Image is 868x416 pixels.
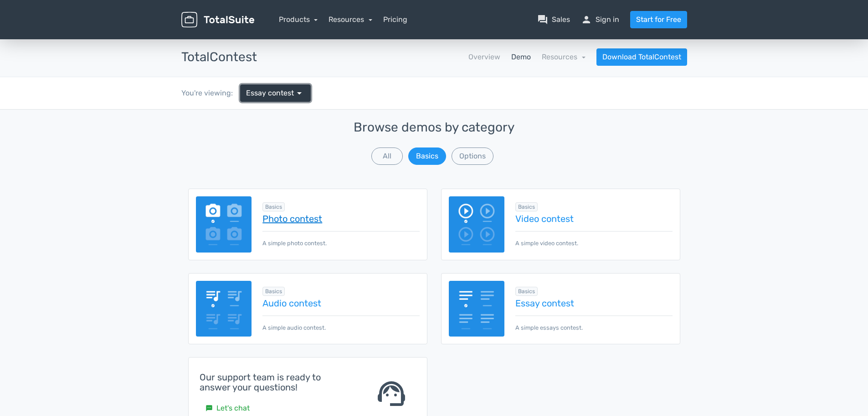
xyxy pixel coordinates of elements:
[515,316,672,332] p: A simple essays contest.
[537,14,548,25] span: question_answer
[262,287,285,296] span: Browse all in Basics
[181,12,254,28] img: TotalSuite for WordPress
[262,298,419,308] a: Audio contest
[262,231,419,247] p: A simple photo contest.
[188,121,680,135] h3: Browse demos by category
[511,52,531,63] a: Demo
[205,405,213,412] small: sms
[449,196,505,253] img: video-poll.png.webp
[279,15,318,24] a: Products
[515,287,538,296] span: Browse all in Basics
[515,202,538,211] span: Browse all in Basics
[375,377,408,410] span: support_agent
[542,53,586,61] a: Resources
[262,316,419,332] p: A simple audio contest.
[371,147,403,165] button: All
[383,14,407,25] a: Pricing
[181,88,240,99] div: You're viewing:
[200,372,353,392] h4: Our support team is ready to answer your questions!
[515,298,672,308] a: Essay contest
[294,88,305,99] span: arrow_drop_down
[596,48,687,66] a: Download TotalContest
[196,281,252,337] img: audio-poll.png.webp
[515,231,672,247] p: A simple video contest.
[581,14,619,25] a: personSign in
[537,14,570,25] a: question_answerSales
[630,11,687,28] a: Start for Free
[408,147,446,165] button: Basics
[240,84,311,102] a: Essay contest arrow_drop_down
[246,88,294,99] span: Essay contest
[262,202,285,211] span: Browse all in Basics
[452,147,493,165] button: Options
[449,281,505,337] img: essay-contest.png.webp
[196,196,252,253] img: image-poll.png.webp
[581,14,592,25] span: person
[181,50,257,64] h3: TotalContest
[262,214,419,224] a: Photo contest
[468,52,500,63] a: Overview
[515,214,672,224] a: Video contest
[329,15,372,24] a: Resources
